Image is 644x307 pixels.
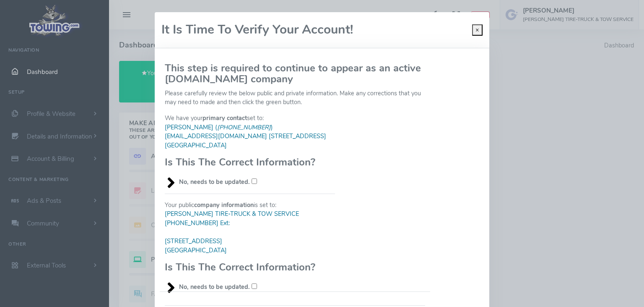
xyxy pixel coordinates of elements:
h3: This step is required to continue to appear as an active [DOMAIN_NAME] company [165,63,425,85]
h3: Is This The Correct Information? [165,262,335,273]
b: company information [194,201,254,209]
b: primary contact [203,114,247,122]
p: Please carefully review the below public and private information. Make any corrections that you m... [165,89,425,107]
div: We have your set to: [160,114,340,186]
h2: It Is Time To Verify Your Account! [161,23,353,37]
button: Close [472,24,483,36]
input: No, needs to be updated. [252,283,257,289]
div: Your public is set to: [160,187,340,292]
b: No, needs to be updated. [179,283,250,291]
em: [PHONE_NUMBER] [217,123,271,131]
input: No, needs to be updated. [252,178,257,184]
blockquote: [PERSON_NAME] ( ) [EMAIL_ADDRESS][DOMAIN_NAME] [STREET_ADDRESS] [GEOGRAPHIC_DATA] [165,123,335,150]
span: × [475,26,479,34]
b: No, needs to be updated. [179,178,250,186]
h3: Is This The Correct Information? [165,157,335,168]
blockquote: [PERSON_NAME] TIRE-TRUCK & TOW SERVICE [PHONE_NUMBER] Ext: [STREET_ADDRESS] [GEOGRAPHIC_DATA] [165,210,335,255]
